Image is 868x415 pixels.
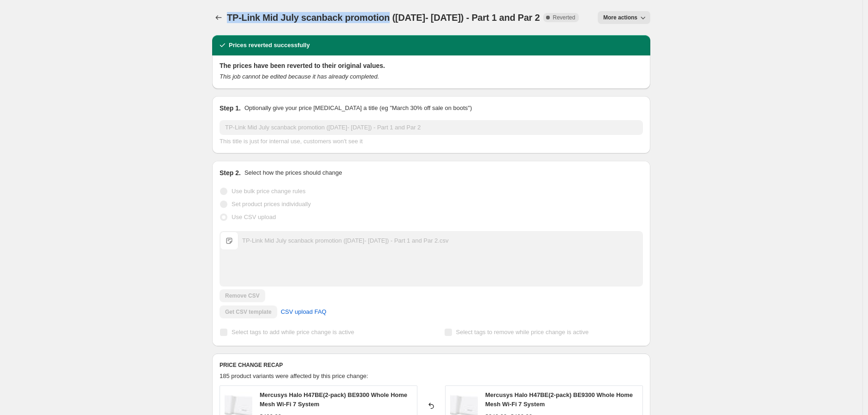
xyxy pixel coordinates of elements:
div: TP-Link Mid July scanback promotion ([DATE]- [DATE]) - Part 1 and Par 2.csv [242,236,448,245]
span: Use CSV upload [232,214,276,220]
span: Select tags to remove while price change is active [456,329,589,336]
p: Optionally give your price [MEDICAL_DATA] a title (eg "March 30% off sale on boots") [244,104,472,113]
h2: Step 2. [220,168,241,177]
span: Select tags to add while price change is active [232,329,354,336]
span: TP-Link Mid July scanback promotion ([DATE]- [DATE]) - Part 1 and Par 2 [227,12,540,23]
span: Mercusys Halo H47BE(2-pack) BE9300 Whole Home Mesh Wi-Fi 7 System [260,391,407,408]
button: Price change jobs [212,11,225,24]
i: This job cannot be edited because it has already completed. [220,73,379,80]
button: More actions [598,11,650,24]
input: 30% off holiday sale [220,120,643,135]
span: 185 product variants were affected by this price change: [220,372,368,379]
h6: PRICE CHANGE RECAP [220,361,643,369]
span: Use bulk price change rules [232,188,305,195]
p: Select how the prices should change [244,168,342,177]
span: More actions [603,14,637,21]
span: Reverted [553,14,575,21]
span: Mercusys Halo H47BE(2-pack) BE9300 Whole Home Mesh Wi-Fi 7 System [485,391,633,408]
h2: Prices reverted successfully [229,41,310,50]
h2: Step 1. [220,104,241,113]
span: This title is just for internal use, customers won't see it [220,138,363,145]
a: CSV upload FAQ [275,305,332,319]
span: CSV upload FAQ [281,307,327,317]
h2: The prices have been reverted to their original values. [220,61,643,70]
span: Set product prices individually [232,201,311,207]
